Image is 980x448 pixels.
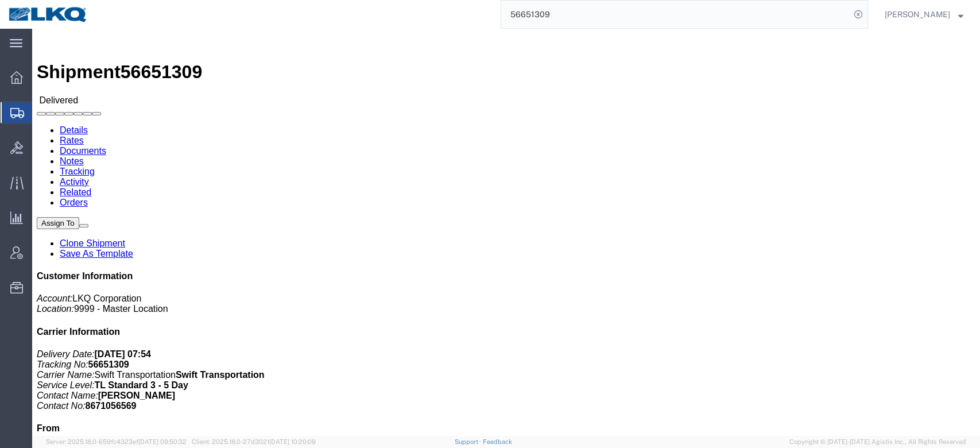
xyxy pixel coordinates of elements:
[192,438,316,445] span: Client: 2025.18.0-27d3021
[454,438,483,445] a: Support
[46,438,187,445] span: Server: 2025.18.0-659fc4323ef
[789,437,966,447] span: Copyright © [DATE]-[DATE] Agistix Inc., All Rights Reserved
[269,438,316,445] span: [DATE] 10:20:09
[884,7,964,21] button: [PERSON_NAME]
[483,438,512,445] a: Feedback
[8,6,88,23] img: logo
[32,29,980,436] iframe: FS Legacy Container
[138,438,187,445] span: [DATE] 09:50:32
[501,1,850,28] input: Search for shipment number, reference number
[885,8,950,21] span: Matt Harvey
